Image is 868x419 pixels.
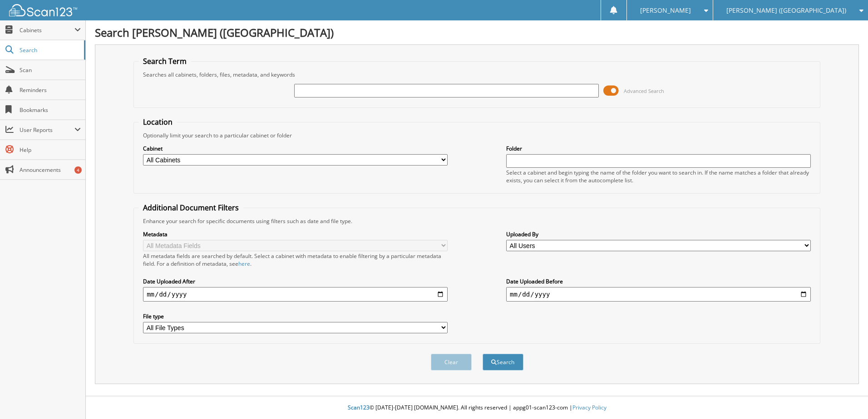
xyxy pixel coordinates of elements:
[506,230,811,238] label: Uploaded By
[95,25,859,40] h1: Search [PERSON_NAME] ([GEOGRAPHIC_DATA])
[86,397,868,419] div: © [DATE]-[DATE] [DOMAIN_NAME]. All rights reserved | appg01-scan123-com |
[506,278,811,285] label: Date Uploaded Before
[506,145,811,152] label: Folder
[138,132,815,139] div: Optionally limit your search to a particular cabinet or folder
[143,287,448,302] input: start
[138,203,243,213] legend: Additional Document Filters
[20,126,74,134] span: User Reports
[20,166,81,174] span: Announcements
[143,278,448,285] label: Date Uploaded After
[20,146,81,154] span: Help
[20,46,79,54] span: Search
[348,404,370,411] span: Scan123
[143,230,448,238] label: Metadata
[143,312,448,320] label: File type
[20,106,81,114] span: Bookmarks
[138,117,177,127] legend: Location
[143,252,448,268] div: All metadata fields are searched by default. Select a cabinet with metadata to enable filtering b...
[431,354,472,370] button: Clear
[572,404,607,411] a: Privacy Policy
[483,354,523,370] button: Search
[138,217,815,225] div: Enhance your search for specific documents using filters such as date and file type.
[238,260,250,268] a: here
[9,4,77,16] img: scan123-logo-white.svg
[640,8,691,13] span: [PERSON_NAME]
[138,56,191,66] legend: Search Term
[20,26,74,34] span: Cabinets
[20,66,81,74] span: Scan
[726,8,846,13] span: [PERSON_NAME] ([GEOGRAPHIC_DATA])
[624,88,664,94] span: Advanced Search
[138,71,815,78] div: Searches all cabinets, folders, files, metadata, and keywords
[506,169,811,184] div: Select a cabinet and begin typing the name of the folder you want to search in. If the name match...
[506,287,811,302] input: end
[74,166,82,174] div: 4
[143,145,448,152] label: Cabinet
[20,86,81,94] span: Reminders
